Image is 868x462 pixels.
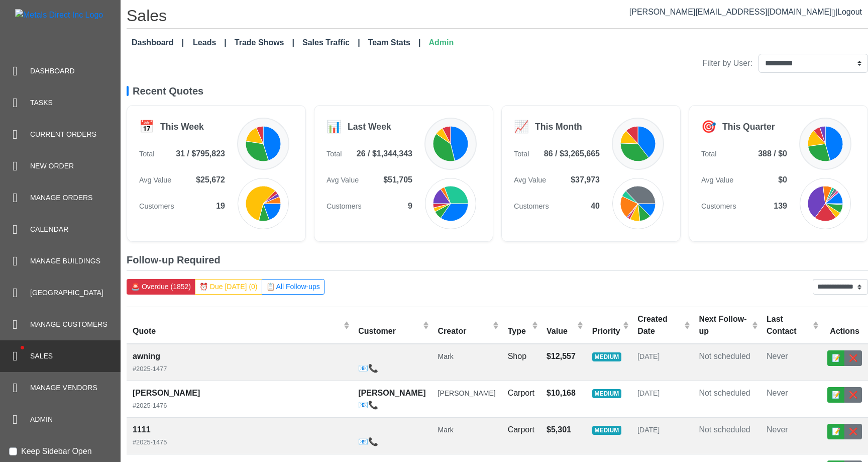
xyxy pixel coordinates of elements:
div: Customer [358,325,420,337]
button: 📝 [827,424,845,439]
button: ❌ [844,387,862,403]
span: Current Orders [30,129,96,140]
h1: Sales [127,6,868,29]
span: Total [139,149,154,160]
div: Priority [592,325,620,337]
button: ❌ [844,424,862,439]
span: Calendar [30,224,68,235]
a: Admin [424,33,458,53]
path: RV Cover: 61 quotes [808,131,825,146]
div: This Week [160,120,204,133]
span: [PERSON_NAME] [438,389,496,397]
div: This Quarter [722,120,775,133]
span: 26 / $1,344,343 [357,148,412,160]
label: Keep Sidebar Open [21,445,92,457]
span: MEDIUM [592,389,621,398]
div: Created Date [637,313,682,337]
path: Mario: 10 quotes ($0) [825,188,834,204]
path: Carport: 105 quotes [808,144,830,161]
div: | [629,6,862,18]
span: 139 [774,200,787,212]
span: Logout [837,8,862,16]
span: $37,973 [571,174,600,186]
div: Last Week [348,120,391,133]
path: Jeff: 1 quotes ($0) [433,204,451,212]
path: Shop: 34 quotes [638,126,656,158]
path: Lydia: 9 quotes ($0) [441,204,468,221]
span: [DATE] [637,352,660,360]
span: Not scheduled [699,352,750,360]
div: Creator [438,325,491,337]
span: 31 / $795,823 [176,148,225,160]
span: Mark [438,352,454,360]
div: Quote [133,325,341,337]
h5: Follow-up Required [127,254,868,271]
div: Next Follow-up [699,313,749,337]
path: Customercare: 4 quotes ($0) [433,190,451,204]
td: Carport [502,418,540,454]
div: This Month [535,120,582,133]
span: Mark [438,426,454,434]
button: 📝 [827,350,845,366]
button: 🚨 Overdue (1852) [127,279,195,295]
path: Lydia: 32 quotes ($0) [823,186,832,204]
path: Lydia: 18 quotes ($0) [246,186,275,221]
path: Erik: 43 quotes ($0) [825,193,843,204]
span: Tasks [30,98,53,108]
strong: $10,168 [547,389,576,397]
strong: [PERSON_NAME] [358,389,425,397]
a: 📞 [368,401,378,409]
path: Carport: 14 quotes [263,126,281,160]
span: Avg Value [327,175,359,186]
span: Customers [327,201,362,212]
div: Value [547,325,575,337]
path: Jeff: 2 quotes ($0) [628,204,638,219]
path: Jeff: 11 quotes ($0) [825,189,837,204]
div: Actions [827,325,862,337]
a: Leads [189,33,231,53]
path: Shop: 177 quotes [825,126,843,161]
path: Shop: 10 quotes [246,141,268,161]
span: [GEOGRAPHIC_DATA] [30,288,103,298]
strong: $12,557 [547,352,576,360]
path: Frank: 1 quotes ($0) [263,194,279,204]
path: RV Cover: 11 quotes [620,131,638,144]
span: Manage Customers [30,319,107,330]
path: Shed: 2 quotes [256,126,263,144]
a: 📧 [358,401,368,409]
path: Shed: 20 quotes [820,126,825,144]
a: 📞 [368,364,378,373]
path: Erik: 2 quotes ($0) [435,204,451,218]
span: 86 / $3,265,665 [544,148,600,160]
path: Shed: 2 quotes [436,128,451,144]
div: Type [508,325,529,337]
span: Never [767,425,788,434]
a: 📞 [368,437,378,446]
path: Erik: 2 quotes ($0) [263,197,281,204]
a: 📧 [358,364,368,373]
div: 📈 [514,118,529,136]
path: Carport: 31 quotes [620,143,648,161]
path: Mark: 9 quotes ($0) [638,204,650,221]
span: Not scheduled [699,425,750,434]
span: Never [767,389,788,397]
path: Shop: 10 quotes [433,134,455,162]
h5: Recent Quotes [127,85,868,97]
path: Mark: 31 quotes ($0) [825,204,843,213]
span: $51,705 [383,174,412,186]
td: Shop [502,344,540,381]
path: Frank: 8 quotes ($0) [445,186,468,204]
span: Avg Value [139,175,171,186]
div: 📊 [327,118,342,136]
div: 📅 [139,118,154,136]
label: Filter by User: [702,57,752,69]
span: [DATE] [637,426,660,434]
path: Geno: 5 quotes ($0) [622,191,638,204]
a: Dashboard [128,33,188,53]
path: Customercare: 11 quotes ($0) [638,204,656,216]
span: Customers [514,201,549,212]
button: 📋 All Follow-ups [262,279,324,295]
div: 🎯 [701,118,716,136]
span: Manage Buildings [30,256,100,266]
span: Avg Value [514,175,546,186]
